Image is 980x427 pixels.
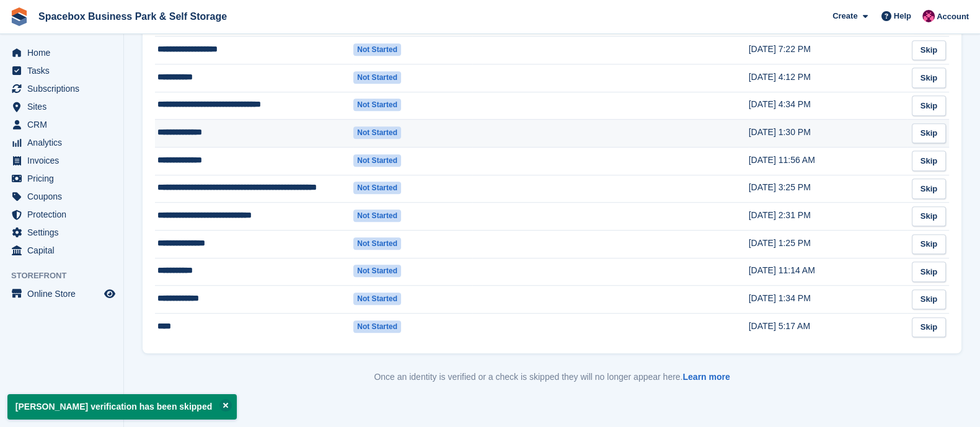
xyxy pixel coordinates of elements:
img: stora-icon-8386f47178a22dfd0bd8f6a31ec36ba5ce8667c1dd55bd0f319d3a0aa187defe.svg [10,7,29,26]
a: Skip [912,317,946,338]
span: Not started [353,71,401,84]
a: menu [6,44,117,61]
td: [DATE] 5:17 AM [749,314,907,341]
span: Pricing [27,170,102,187]
span: Online Store [27,285,102,302]
a: menu [6,285,117,302]
td: [DATE] 4:34 PM [749,92,907,120]
a: Skip [912,289,946,310]
td: [DATE] 2:31 PM [749,203,907,231]
td: [DATE] 11:14 AM [749,258,907,286]
span: Capital [27,242,102,259]
a: menu [6,188,117,205]
a: menu [6,98,117,115]
td: [DATE] 11:56 AM [749,147,907,175]
a: menu [6,134,117,151]
td: [DATE] 1:30 PM [749,120,907,147]
a: Skip [912,123,946,144]
img: Avishka Chauhan [922,10,935,22]
p: [PERSON_NAME] verification has been skipped [7,394,237,420]
a: Skip [912,206,946,227]
span: Create [832,10,857,22]
a: menu [6,62,117,79]
a: Learn more [682,372,730,382]
span: Settings [27,224,102,241]
span: Analytics [27,134,102,151]
td: [DATE] 1:25 PM [749,230,907,258]
a: menu [6,206,117,223]
a: Skip [912,262,946,282]
p: Once an identity is verified or a check is skipped they will no longer appear here. [143,371,961,384]
span: Not started [353,154,401,167]
span: Not started [353,237,401,250]
span: CRM [27,116,102,133]
span: Storefront [11,270,123,282]
span: Protection [27,206,102,223]
a: Skip [912,234,946,255]
a: menu [6,242,117,259]
span: Coupons [27,188,102,205]
a: Skip [912,68,946,88]
a: menu [6,80,117,97]
span: Tasks [27,62,102,79]
span: Not started [353,320,401,333]
span: Sites [27,98,102,115]
a: menu [6,224,117,241]
span: Not started [353,293,401,305]
a: menu [6,116,117,133]
td: [DATE] 4:12 PM [749,64,907,92]
td: [DATE] 1:34 PM [749,286,907,314]
span: Account [937,11,969,23]
a: Preview store [102,286,117,301]
td: [DATE] 3:25 PM [749,175,907,203]
span: Not started [353,43,401,56]
span: Not started [353,182,401,194]
a: menu [6,170,117,187]
span: Invoices [27,152,102,169]
span: Home [27,44,102,61]
span: Not started [353,126,401,139]
a: Skip [912,95,946,116]
span: Subscriptions [27,80,102,97]
a: Skip [912,40,946,61]
span: Not started [353,99,401,111]
span: Not started [353,209,401,222]
a: menu [6,152,117,169]
span: Help [894,10,911,22]
td: [DATE] 7:22 PM [749,37,907,64]
a: Spacebox Business Park & Self Storage [33,6,232,27]
a: Skip [912,178,946,199]
span: Not started [353,265,401,277]
a: Skip [912,151,946,171]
